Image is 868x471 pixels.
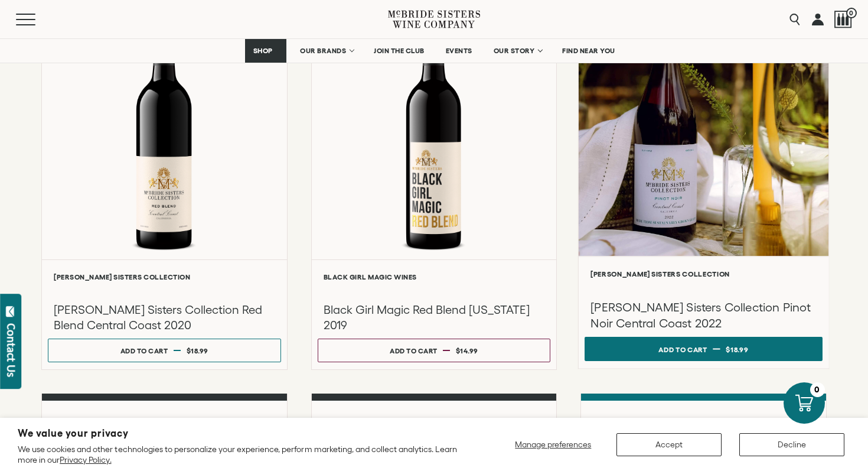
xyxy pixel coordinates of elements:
a: EVENTS [438,39,480,63]
button: Mobile Menu Trigger [16,14,58,25]
a: Red 91 Points Black Girl Magic Red Blend Black Girl Magic Wines Black Girl Magic Red Blend [US_ST... [311,5,557,370]
span: JOIN THE CLUB [374,47,425,55]
div: Contact Us [5,323,17,377]
button: Add to cart $18.99 [585,337,823,361]
span: SHOP [253,47,273,55]
span: $14.99 [456,347,478,355]
div: Add to cart [390,342,438,359]
span: $18.99 [726,345,749,353]
a: Privacy Policy. [60,455,111,464]
h3: [PERSON_NAME] Sisters Collection Red Blend Central Coast 2020 [54,302,275,333]
a: FIND NEAR YOU [554,39,623,63]
button: Decline [739,433,844,456]
span: 0 [846,8,857,18]
h6: [PERSON_NAME] Sisters Collection [54,273,275,281]
div: 0 [810,382,825,397]
button: Manage preferences [508,433,599,456]
a: OUR STORY [486,39,549,63]
button: Add to cart $14.99 [318,339,551,362]
div: Add to cart [659,340,707,358]
span: OUR STORY [494,47,535,55]
span: $18.99 [187,347,208,355]
button: Add to cart $18.99 [48,339,281,362]
span: FIND NEAR YOU [562,47,615,55]
a: JOIN THE CLUB [366,39,432,63]
a: Red Best Seller McBride Sisters Collection Red Blend Central Coast [PERSON_NAME] Sisters Collecti... [41,5,288,370]
h6: [PERSON_NAME] Sisters Collection [591,270,817,278]
a: OUR BRANDS [292,39,360,63]
h3: Black Girl Magic Red Blend [US_STATE] 2019 [324,302,545,333]
span: Manage preferences [515,440,591,449]
h2: We value your privacy [18,428,466,438]
span: EVENTS [446,47,472,55]
a: SHOP [245,39,286,63]
h6: Black Girl Magic Wines [324,273,545,281]
button: Accept [616,433,722,456]
h3: [PERSON_NAME] Sisters Collection Pinot Noir Central Coast 2022 [591,300,817,331]
span: OUR BRANDS [300,47,346,55]
p: We use cookies and other technologies to personalize your experience, perform marketing, and coll... [18,444,466,465]
div: Add to cart [120,342,168,359]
